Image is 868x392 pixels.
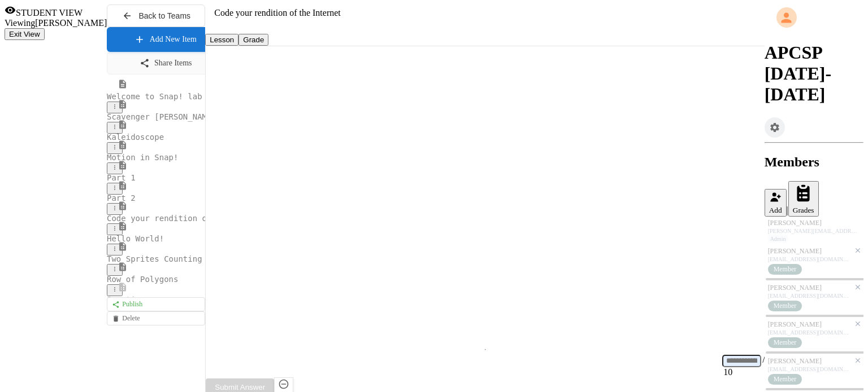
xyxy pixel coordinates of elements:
div: [PERSON_NAME] [768,219,860,227]
button: Add [765,189,787,217]
h1: APCSP [DATE]-[DATE] [765,42,863,105]
a: Delete [107,311,205,325]
button: Lesson [205,34,238,46]
div: [PERSON_NAME] [768,320,850,329]
div: [PERSON_NAME] [768,284,850,292]
span: Two Sprites Counting [107,254,202,263]
button: Grade [238,34,268,46]
span: 10 [723,367,732,377]
a: Publish [107,297,205,311]
span: STUDENT VIEW [16,8,83,17]
span: Practice [107,295,145,304]
span: Code your rendition of the Internet [107,214,274,223]
button: Grades [788,181,819,217]
span: Submit Answer [215,383,265,391]
button: Exit student view [5,28,45,40]
span: Part 2 [107,193,136,202]
span: [PERSON_NAME] [35,18,107,28]
div: [PERSON_NAME] [768,247,850,256]
span: Motion in Snap! [107,153,178,162]
div: [EMAIL_ADDRESS][DOMAIN_NAME] [768,366,850,372]
iframe: chat widget [774,298,857,346]
div: [PERSON_NAME] [768,357,850,365]
div: Admin [768,235,788,243]
div: [EMAIL_ADDRESS][DOMAIN_NAME] [768,329,850,336]
span: Hello World! [107,234,164,243]
span: Row of Polygons [107,275,178,284]
div: [PERSON_NAME][EMAIL_ADDRESS][PERSON_NAME][DOMAIN_NAME] [768,228,860,234]
button: Assignment Settings [765,117,785,138]
span: Member [774,302,797,310]
span: Kaleidoscope [107,133,164,142]
span: Welcome to Snap! lab [107,92,202,101]
span: / [762,355,765,364]
h2: Members [765,155,863,170]
a: Add New Item [107,27,223,52]
span: Scavenger [PERSON_NAME] [107,112,216,121]
span: | [787,205,788,214]
span: Member [774,265,797,274]
span: Member [774,338,797,347]
iframe: Snap! Programming Environment [206,46,765,345]
iframe: chat widget [821,347,857,381]
div: My Account [765,5,863,30]
span: Member [774,375,797,384]
div: [EMAIL_ADDRESS][DOMAIN_NAME] [768,256,850,262]
span: Part 1 [107,173,136,182]
span: Viewing [5,18,35,28]
a: Share Items [107,52,224,74]
button: Back to Teams [107,5,205,27]
span: Back to Teams [139,11,191,20]
span: Code your rendition of the Internet [214,8,341,17]
div: [EMAIL_ADDRESS][DOMAIN_NAME] [768,293,850,299]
